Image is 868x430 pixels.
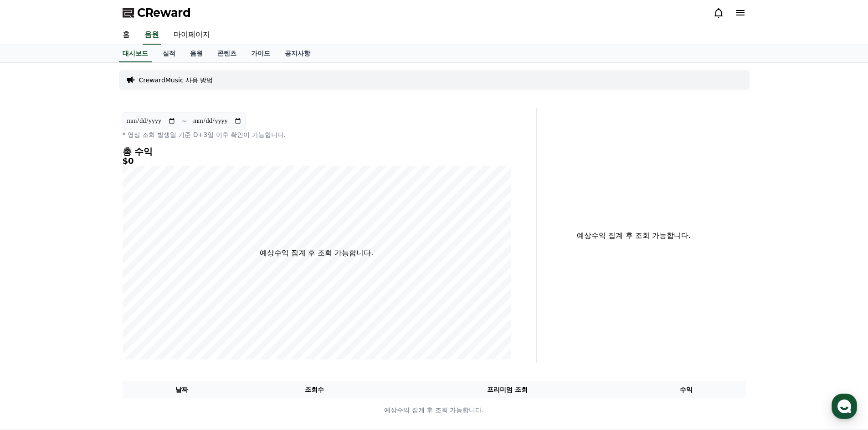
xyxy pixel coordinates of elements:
[627,381,746,398] th: 수익
[183,45,210,62] a: 음원
[277,45,318,62] a: 공지사항
[244,45,277,62] a: 가이드
[137,5,191,20] span: CReward
[388,381,627,398] th: 프리미엄 조회
[155,45,183,62] a: 실적
[123,130,511,139] p: * 영상 조회 발생일 기준 D+3일 이후 확인이 가능합니다.
[143,25,161,45] a: 음원
[166,25,217,45] a: 마이페이지
[181,116,187,126] p: ~
[210,45,244,62] a: 콘텐츠
[260,248,373,258] p: 예상수익 집계 후 조회 가능합니다.
[123,147,511,157] h4: 총 수익
[139,76,213,85] a: CrewardMusic 사용 방법
[119,45,152,62] a: 대시보드
[123,157,511,166] h5: $0
[123,405,745,415] p: 예상수익 집계 후 조회 가능합니다.
[123,5,191,20] a: CReward
[241,381,387,398] th: 조회수
[544,230,724,241] p: 예상수익 집계 후 조회 가능합니다.
[115,25,137,45] a: 홈
[123,381,241,398] th: 날짜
